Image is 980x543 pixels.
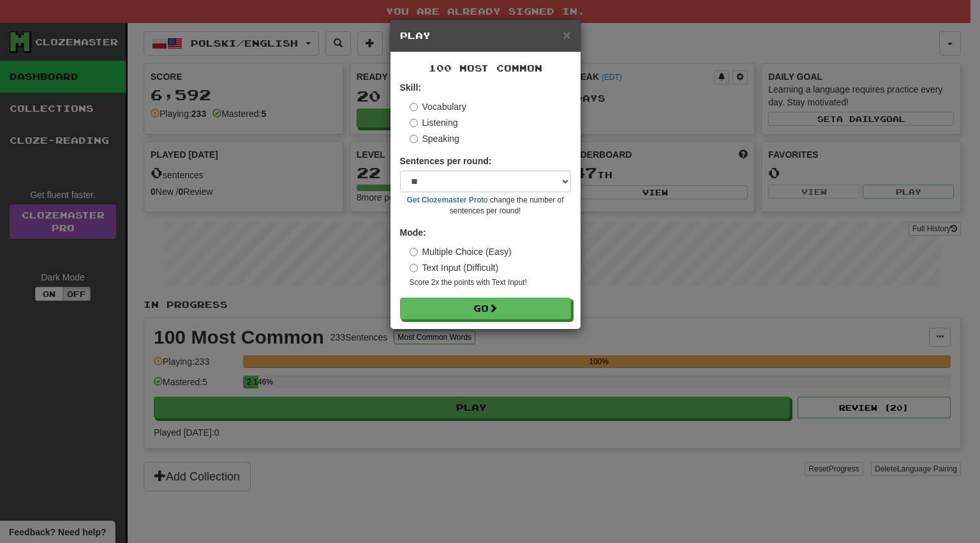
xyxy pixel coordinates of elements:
[410,132,459,145] label: Speaking
[400,298,571,319] button: Go
[410,261,499,274] label: Text Input (Difficult)
[410,245,512,258] label: Multiple Choice (Easy)
[410,248,418,256] input: Multiple Choice (Easy)
[400,82,421,93] strong: Skill:
[410,135,418,143] input: Speaking
[400,155,492,167] label: Sentences per round:
[410,119,418,127] input: Listening
[410,100,466,113] label: Vocabulary
[563,27,570,42] span: ×
[410,116,458,129] label: Listening
[429,63,542,73] span: 100 Most Common
[410,277,571,288] small: Score 2x the points with Text Input !
[563,28,570,42] button: Close
[400,227,426,238] strong: Mode:
[400,195,571,217] small: to change the number of sentences per round!
[407,195,482,204] a: Get Clozemaster Pro
[400,29,571,42] h5: Play
[410,103,418,111] input: Vocabulary
[410,264,418,272] input: Text Input (Difficult)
